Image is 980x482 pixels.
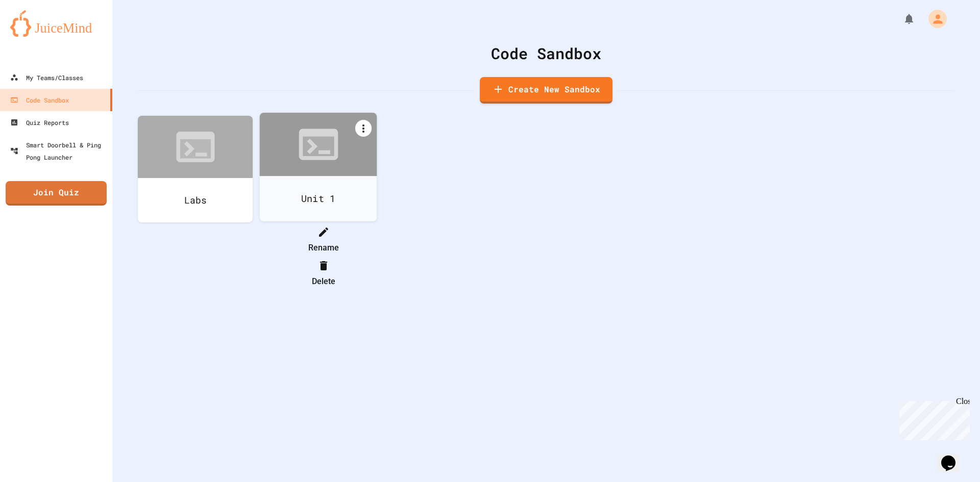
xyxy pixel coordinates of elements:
[138,116,253,222] a: Labs
[10,94,69,106] div: Code Sandbox
[10,71,83,84] div: My Teams/Classes
[10,116,69,129] div: Quiz Reports
[260,113,377,221] a: Unit 1
[10,10,102,37] img: logo-orange.svg
[271,223,376,256] li: Rename
[480,77,612,104] a: Create New Sandbox
[271,257,376,290] li: Delete
[260,176,377,221] div: Unit 1
[884,10,918,28] div: My Notifications
[895,397,970,440] iframe: chat widget
[138,178,253,222] div: Labs
[138,42,954,65] div: Code Sandbox
[4,4,70,65] div: Chat with us now!Close
[918,7,949,31] div: My Account
[10,139,108,163] div: Smart Doorbell & Ping Pong Launcher
[6,181,107,206] a: Join Quiz
[937,441,970,472] iframe: chat widget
